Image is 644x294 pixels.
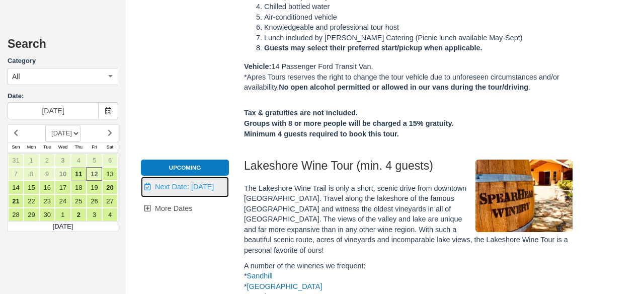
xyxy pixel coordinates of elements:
[8,38,118,56] h2: Search
[71,194,87,208] a: 25
[87,181,102,194] a: 19
[141,160,229,176] li: Upcoming
[264,44,482,52] strong: Guests may select their preferred start/pickup when applicable.
[87,208,102,222] a: 3
[247,272,273,280] a: Sandhill
[39,181,55,194] a: 16
[155,183,214,191] span: Next Date: [DATE]
[102,194,118,208] a: 27
[244,119,453,138] strong: Groups with 8 or more people will be charged a 15% gratuity.
[55,194,70,208] a: 24
[264,12,580,23] li: Air-conditioned vehicle
[24,154,39,167] a: 1
[244,61,580,103] p: 14 Passenger Ford Transit Van. *Apres Tours reserves the right to change the tour vehicle due to ...
[24,208,39,222] a: 29
[71,154,87,167] a: 4
[141,177,229,197] a: Next Date: [DATE]
[8,208,24,222] a: 28
[244,109,358,117] strong: Tax & gratuities are not included.
[87,154,102,167] a: 5
[24,167,39,181] a: 8
[39,208,55,222] a: 30
[244,183,580,256] p: The Lakeshore Wine Trail is only a short, scenic drive from downtown [GEOGRAPHIC_DATA]. Travel al...
[8,142,24,153] th: Sun
[24,142,39,153] th: Mon
[8,194,24,208] a: 21
[71,208,87,222] a: 2
[102,181,118,194] a: 20
[8,222,118,232] td: [DATE]
[55,208,70,222] a: 1
[475,160,573,233] img: M4-8
[71,142,87,153] th: Thu
[87,194,102,208] a: 26
[8,154,24,167] a: 31
[8,56,118,66] label: Category
[244,62,271,70] strong: Vehicle:
[155,204,192,212] span: More Dates
[102,208,118,222] a: 4
[102,142,118,153] th: Sat
[55,142,70,153] th: Wed
[39,142,55,153] th: Tue
[247,282,323,290] a: [GEOGRAPHIC_DATA]
[55,167,70,181] a: 10
[24,181,39,194] a: 15
[244,130,399,138] strong: Minimum 4 guests required to book this tour.
[55,181,70,194] a: 17
[55,154,70,167] a: 3
[12,71,20,82] span: All
[102,167,118,181] a: 13
[264,2,580,12] li: Chilled bottled water
[8,92,118,101] label: Date:
[8,167,24,181] a: 7
[39,194,55,208] a: 23
[279,83,528,91] strong: No open alcohol permitted or allowed in our vans during the tour/driving
[87,167,102,181] a: 12
[8,68,118,85] button: All
[39,154,55,167] a: 2
[264,22,580,33] li: Knowledgeable and professional tour host
[8,181,24,194] a: 14
[24,194,39,208] a: 22
[71,167,87,181] a: 11
[244,160,580,178] h2: Lakeshore Wine Tour (min. 4 guests)
[71,181,87,194] a: 18
[264,33,580,43] li: Lunch included by [PERSON_NAME] Catering (Picnic lunch available May-Sept)
[39,167,55,181] a: 9
[102,154,118,167] a: 6
[87,142,102,153] th: Fri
